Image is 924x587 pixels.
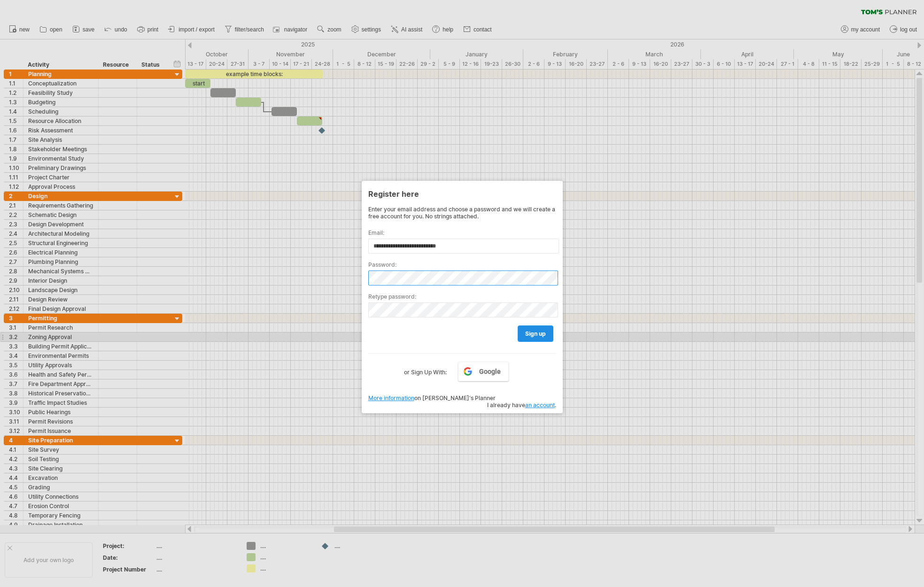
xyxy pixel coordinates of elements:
div: Register here [368,185,556,202]
span: on [PERSON_NAME]'s Planner [368,394,496,402]
label: or Sign Up With: [404,362,447,378]
label: Email: [368,229,556,236]
a: Google [458,362,509,381]
a: sign up [518,325,553,342]
div: Enter your email address and choose a password and we will create a free account for you. No stri... [368,206,556,220]
label: Password: [368,261,556,268]
label: Retype password: [368,293,556,300]
a: More information [368,394,414,402]
a: an account [525,402,555,409]
span: sign up [525,330,546,337]
span: Google [479,368,501,375]
span: I already have . [487,402,556,409]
